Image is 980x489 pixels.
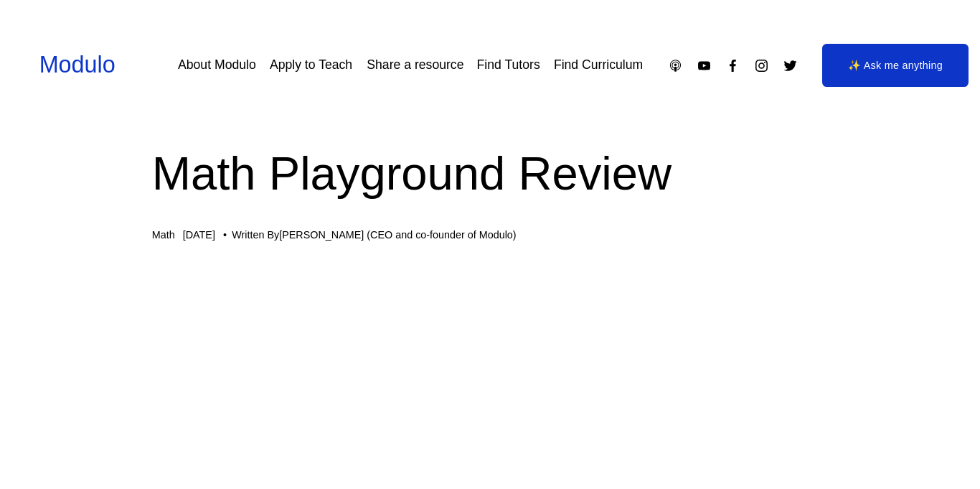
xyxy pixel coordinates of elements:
[477,52,540,78] a: Find Tutors
[152,141,829,206] h1: Math Playground Review
[232,229,516,241] div: Written By
[39,52,116,78] a: Modulo
[279,229,516,241] a: [PERSON_NAME] (CEO and co-founder of Modulo)
[367,52,463,78] a: Share a resource
[668,58,683,73] a: Apple Podcasts
[178,52,256,78] a: About Modulo
[152,229,175,241] a: Math
[270,52,352,78] a: Apply to Teach
[822,44,969,87] a: ✨ Ask me anything
[554,52,643,78] a: Find Curriculum
[783,58,798,73] a: Twitter
[754,58,769,73] a: Instagram
[725,58,740,73] a: Facebook
[183,229,215,241] span: [DATE]
[697,58,712,73] a: YouTube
